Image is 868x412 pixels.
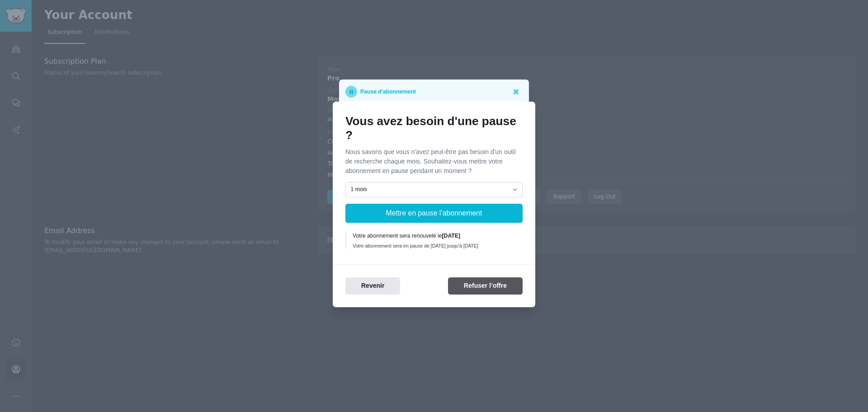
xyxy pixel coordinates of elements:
[345,277,400,295] button: Revenir
[448,277,523,295] button: Refuser l’offre
[345,147,523,176] p: Nous savons que vous n'avez peut-être pas besoin d'un outil de recherche chaque mois. Souhaitez-v...
[360,86,416,98] p: Pause d'abonnement
[442,233,461,239] b: [DATE]
[353,243,516,249] div: Votre abonnement sera en pause de [DATE] jusqu'à [DATE]
[345,114,523,143] h1: Vous avez besoin d'une pause ?
[353,232,516,240] div: Votre abonnement sera renouvelé le
[345,204,523,223] button: Mettre en pause l’abonnement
